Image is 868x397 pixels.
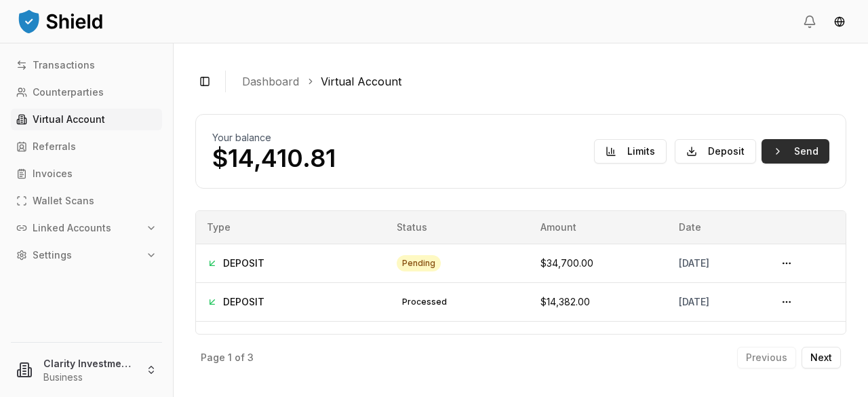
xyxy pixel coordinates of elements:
[33,60,95,70] p: Transactions
[33,250,72,260] p: Settings
[33,142,76,151] p: Referrals
[228,353,232,362] p: 1
[11,81,162,103] a: Counterparties
[397,294,452,310] div: processed
[5,348,167,392] button: Clarity Investments LLCBusiness
[11,217,162,239] button: Linked Accounts
[679,334,754,347] div: [DATE]
[242,73,835,90] nav: breadcrumb
[235,353,245,362] p: of
[33,115,105,124] p: Virtual Account
[33,196,94,206] p: Wallet Scans
[242,73,299,90] a: Dashboard
[196,211,386,244] th: Type
[668,211,765,244] th: Date
[675,139,756,164] button: Deposit
[530,211,668,244] th: Amount
[223,295,264,309] span: DEPOSIT
[43,356,135,371] p: Clarity Investments LLC
[212,131,271,145] h2: Your balance
[248,353,254,362] p: 3
[397,255,441,271] div: pending
[33,223,111,233] p: Linked Accounts
[802,347,841,368] button: Next
[11,109,162,130] a: Virtual Account
[540,257,593,269] span: $34,700.00
[762,139,829,164] button: Send
[679,295,754,309] div: [DATE]
[33,169,73,178] p: Invoices
[594,139,667,164] button: Limits
[16,7,104,35] img: ShieldPay Logo
[321,73,401,90] a: Virtual Account
[223,257,264,270] span: DEPOSIT
[540,296,590,307] span: $14,382.00
[11,244,162,266] button: Settings
[223,334,288,347] span: WITHDRAWAL
[11,163,162,185] a: Invoices
[33,88,104,97] p: Counterparties
[212,145,336,172] p: $14,410.81
[397,333,452,349] div: processed
[43,371,135,384] p: Business
[679,257,754,270] div: [DATE]
[11,54,162,76] a: Transactions
[386,211,530,244] th: Status
[810,353,832,362] p: Next
[201,353,225,362] p: Page
[11,136,162,157] a: Referrals
[11,190,162,212] a: Wallet Scans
